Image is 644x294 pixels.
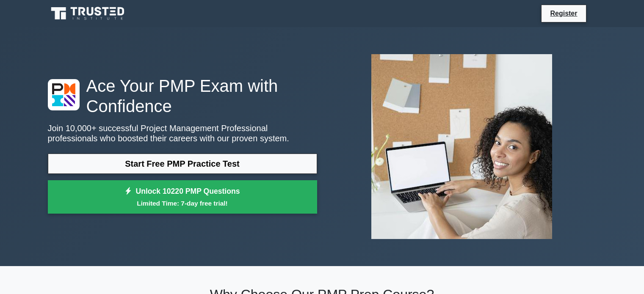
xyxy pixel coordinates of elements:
[48,76,317,116] h1: Ace Your PMP Exam with Confidence
[48,123,317,143] p: Join 10,000+ successful Project Management Professional professionals who boosted their careers w...
[48,180,317,214] a: Unlock 10220 PMP QuestionsLimited Time: 7-day free trial!
[48,154,317,174] a: Start Free PMP Practice Test
[58,198,307,208] small: Limited Time: 7-day free trial!
[545,8,582,19] a: Register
